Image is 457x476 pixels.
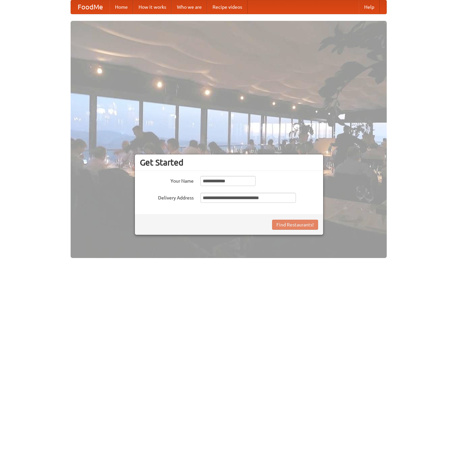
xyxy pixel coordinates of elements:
[110,0,133,14] a: Home
[71,0,110,14] a: FoodMe
[359,0,380,14] a: Help
[133,0,172,14] a: How it works
[140,157,318,168] h3: Get Started
[207,0,247,14] a: Recipe videos
[172,0,207,14] a: Who we are
[140,176,194,184] label: Your Name
[140,193,194,201] label: Delivery Address
[272,220,318,230] button: Find Restaurants!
